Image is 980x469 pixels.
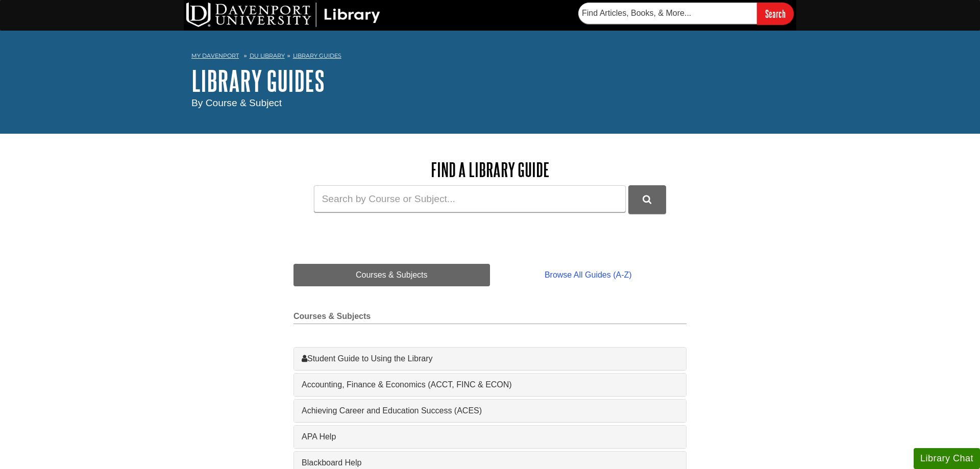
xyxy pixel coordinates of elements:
[191,96,789,111] div: By Course & Subject
[250,52,285,59] a: DU Library
[314,185,626,212] input: Search by Course or Subject...
[578,3,757,24] input: Find Articles, Books, & More...
[191,65,789,96] h1: Library Guides
[757,3,794,24] input: Search
[293,312,687,324] h2: Courses & Subjects
[293,264,490,286] a: Courses & Subjects
[293,52,341,59] a: Library Guides
[302,431,678,443] a: APA Help
[643,195,651,204] i: Search Library Guides
[293,159,687,180] h2: Find a Library Guide
[578,3,794,24] form: Searches DU Library's articles, books, and more
[302,405,678,417] a: Achieving Career and Education Success (ACES)
[191,52,239,60] a: My Davenport
[302,457,678,469] a: Blackboard Help
[914,448,980,469] button: Library Chat
[490,264,687,286] a: Browse All Guides (A-Z)
[191,49,789,65] nav: breadcrumb
[186,3,380,27] img: DU Library
[302,379,678,391] a: Accounting, Finance & Economics (ACCT, FINC & ECON)
[302,353,678,365] a: Student Guide to Using the Library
